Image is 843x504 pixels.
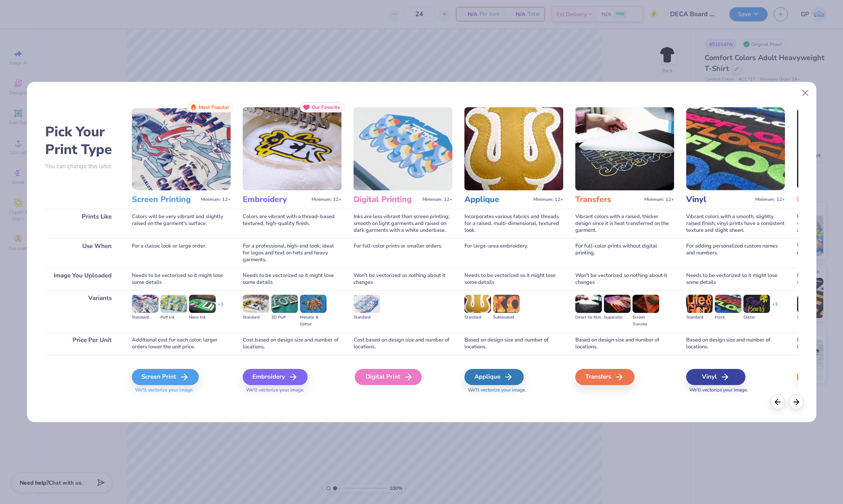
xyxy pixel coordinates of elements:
[686,332,785,355] div: Based on design size and number of locations.
[354,107,452,190] img: Digital Printing
[243,295,269,312] img: Standard
[797,85,813,101] button: Close
[132,107,231,190] img: Screen Printing
[243,194,308,205] h3: Embroidery
[218,301,223,314] div: + 3
[45,290,120,332] div: Variants
[243,238,341,268] div: For a professional, high-end look; ideal for logos and text on hats and heavy garments.
[160,295,187,312] img: Puff Ink
[464,369,524,385] div: Applique
[633,295,659,312] img: Screen Transfer
[300,295,327,312] img: Metallic & Glitter
[132,194,198,205] h3: Screen Printing
[755,197,785,202] span: Minimum: 12+
[300,314,327,328] div: Metallic & Glitter
[686,295,713,312] img: Standard
[772,301,778,314] div: + 1
[423,197,452,202] span: Minimum: 12+
[493,295,520,312] img: Sublimated
[686,387,785,394] span: We'll vectorize your image.
[743,295,770,312] img: Glitter
[354,238,452,268] div: For full-color prints or smaller orders.
[199,104,229,110] span: Most Popular
[201,197,231,202] span: Minimum: 12+
[354,268,452,290] div: Won't be vectorized so nothing about it changes
[45,123,120,158] h2: Pick Your Print Type
[686,194,752,205] h3: Vinyl
[464,332,563,355] div: Based on design size and number of locations.
[160,314,187,321] div: Puff Ink
[464,238,563,268] div: For large-area embroidery.
[243,314,269,321] div: Standard
[464,209,563,238] div: Incorporates various fabrics and threads for a raised, multi-dimensional, textured look.
[243,107,341,190] img: Embroidery
[633,314,659,328] div: Screen Transfer
[644,197,674,202] span: Minimum: 12+
[686,209,785,238] div: Vibrant colors with a smooth, slightly raised finish; vinyl prints have a consistent texture and ...
[797,314,824,321] div: Standard
[243,332,341,355] div: Cost based on design size and number of locations.
[132,268,231,290] div: Needs to be vectorized so it might lose some details
[354,209,452,238] div: Inks are less vibrant than screen printing; smooth on light garments and raised on dark garments ...
[354,194,419,205] h3: Digital Printing
[575,209,674,238] div: Vibrant colors with a raised, thicker design since it is heat transferred on the garment.
[464,107,563,190] img: Applique
[715,295,741,312] img: Flock
[715,314,741,321] div: Flock
[604,295,631,312] img: Supacolor
[575,268,674,290] div: Won't be vectorized so nothing about it changes
[45,163,120,170] p: You can change this later.
[45,238,120,268] div: Use When
[575,107,674,190] img: Transfers
[686,369,745,385] div: Vinyl
[354,314,380,321] div: Standard
[243,369,308,385] div: Embroidery
[132,332,231,355] div: Additional cost for each color; larger orders lower the unit price.
[575,238,674,268] div: For full-color prints without digital printing.
[575,194,641,205] h3: Transfers
[132,369,199,385] div: Screen Print
[686,268,785,290] div: Needs to be vectorized so it might lose some details
[45,209,120,238] div: Prints Like
[575,314,602,321] div: Direct-to-film
[743,314,770,321] div: Glitter
[354,295,380,312] img: Standard
[132,387,231,394] span: We'll vectorize your image.
[464,387,563,394] span: We'll vectorize your image.
[243,209,341,238] div: Colors are vibrant with a thread-based textured, high-quality finish.
[604,314,631,321] div: Supacolor
[271,295,298,312] img: 3D Puff
[271,314,298,321] div: 3D Puff
[686,314,713,321] div: Standard
[493,314,520,321] div: Sublimated
[464,268,563,290] div: Needs to be vectorized so it might lose some details
[686,238,785,268] div: For adding personalized custom names and numbers.
[575,332,674,355] div: Based on design size and number of locations.
[797,295,824,312] img: Standard
[354,332,452,355] div: Cost based on design size and number of locations.
[312,197,341,202] span: Minimum: 12+
[132,209,231,238] div: Colors will be very vibrant and slightly raised on the garment's surface.
[575,295,602,312] img: Direct-to-film
[686,107,785,190] img: Vinyl
[464,194,530,205] h3: Applique
[243,387,341,394] span: We'll vectorize your image.
[189,295,216,312] img: Neon Ink
[464,295,491,312] img: Standard
[464,314,491,321] div: Standard
[312,104,340,110] span: Our Favorite
[243,268,341,290] div: Needs to be vectorized so it might lose some details
[355,369,422,385] div: Digital Print
[132,314,158,321] div: Standard
[132,238,231,268] div: For a classic look or large order.
[132,295,158,312] img: Standard
[533,197,563,202] span: Minimum: 12+
[45,332,120,355] div: Price Per Unit
[575,369,635,385] div: Transfers
[189,314,216,321] div: Neon Ink
[45,268,120,290] div: Image You Uploaded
